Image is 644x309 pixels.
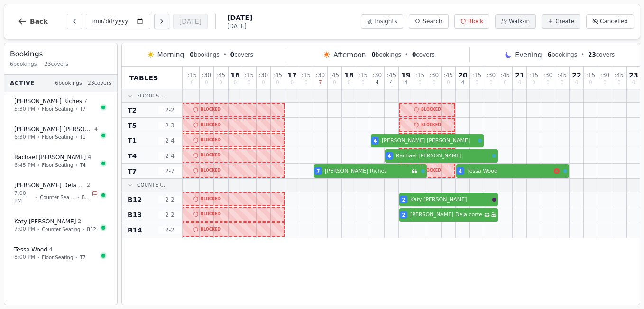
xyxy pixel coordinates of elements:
span: 0 [418,80,421,85]
button: [PERSON_NAME] [PERSON_NAME]46:30 PM•Floor Seating•T1 [8,120,113,146]
span: : 45 [387,72,396,78]
span: T7 [80,254,85,261]
span: 0 [230,51,234,58]
span: 0 [447,80,450,85]
span: 0 [276,80,279,85]
span: Rachael [PERSON_NAME] [14,154,86,161]
span: 19 [401,72,410,78]
span: • [405,51,408,58]
h3: Bookings [10,49,111,58]
span: • [37,106,40,113]
span: 2 - 2 [158,196,181,203]
span: : 30 [373,72,382,78]
span: 4 [390,80,393,85]
span: Katy [PERSON_NAME] [410,196,490,204]
button: Block [454,14,489,29]
button: Walk-in [495,14,536,29]
span: 0 [333,80,336,85]
span: • [35,194,38,201]
span: 20 [458,72,467,78]
span: B12 [128,195,142,204]
span: Block [468,18,483,25]
span: 21 [515,72,524,78]
span: : 30 [430,72,439,78]
span: • [581,51,584,58]
span: 0 [617,80,620,85]
span: B13 [82,194,90,201]
span: : 15 [245,72,254,78]
span: T4 [128,151,137,161]
span: : 45 [558,72,567,78]
span: • [75,254,78,261]
span: 2 - 2 [158,211,181,219]
span: 23 covers [88,79,111,87]
span: 7 [84,97,87,106]
span: • [75,106,78,113]
span: 18 [344,72,353,78]
span: 0 [632,80,635,85]
span: 2 - 4 [158,152,181,160]
span: • [223,51,227,58]
span: 23 covers [45,60,68,68]
button: Previous day [67,14,82,29]
button: Katy [PERSON_NAME]27:00 PM•Counter Seating•B12 [8,212,113,239]
span: 16 [230,72,239,78]
span: [PERSON_NAME] Dela corte [14,182,85,189]
span: [PERSON_NAME] [PERSON_NAME] [14,126,92,133]
span: 0 [291,80,294,85]
span: bookings [190,51,219,58]
span: Create [555,18,574,25]
span: 4 [459,168,462,175]
span: • [37,226,40,233]
span: 0 [234,80,237,85]
span: Afternoon [333,50,366,59]
span: Evening [515,50,542,59]
span: Counter Seating [42,226,80,233]
span: : 15 [359,72,368,78]
span: 23 [588,51,596,58]
button: Insights [361,14,403,29]
span: 0 [575,80,578,85]
span: : 45 [273,72,282,78]
span: : 15 [188,72,197,78]
span: Counter Seating [40,194,75,201]
span: : 45 [216,72,225,78]
span: 2 - 7 [158,167,181,175]
button: Next day [154,14,169,29]
span: 4 [388,153,391,160]
span: 17 [287,72,296,78]
span: [PERSON_NAME] [PERSON_NAME] [382,137,476,145]
span: 0 [361,80,364,85]
span: 0 [412,51,416,58]
span: 0 [603,80,606,85]
span: 0 [304,80,307,85]
span: [DATE] [227,13,252,22]
span: bookings [548,51,577,58]
button: Create [542,14,580,29]
span: Rachael [PERSON_NAME] [396,152,490,160]
span: : 45 [330,72,339,78]
button: Back [10,10,55,33]
span: 0 [348,80,350,85]
span: 0 [475,80,478,85]
span: 23 [629,72,638,78]
span: 2 - 2 [158,106,181,114]
button: [PERSON_NAME] Riches75:30 PM•Floor Seating•T7 [8,92,113,118]
span: 0 [532,80,535,85]
span: Morning [157,50,184,59]
button: Cancelled [586,14,634,29]
span: 6:45 PM [14,162,35,170]
span: Floor Seating [42,254,73,261]
span: : 15 [415,72,424,78]
span: T2 [128,106,137,115]
span: Katy [PERSON_NAME] [14,218,76,225]
span: 4 [405,80,407,85]
span: : 30 [487,72,496,78]
span: 4 [94,126,98,134]
span: covers [412,51,435,58]
span: 0 [248,80,250,85]
span: 22 [572,72,581,78]
span: : 45 [501,72,510,78]
span: 6:30 PM [14,134,35,142]
span: bookings [371,51,401,58]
